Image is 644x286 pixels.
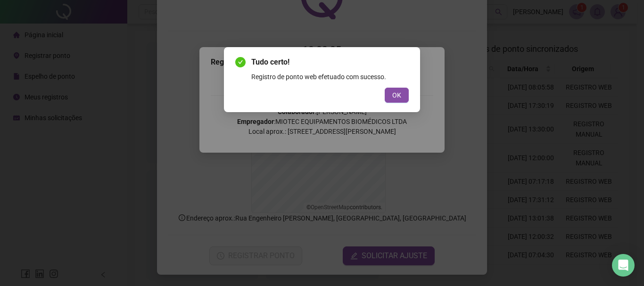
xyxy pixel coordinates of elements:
span: check-circle [235,57,246,67]
button: OK [385,88,409,103]
span: Tudo certo! [251,57,409,68]
span: OK [392,90,401,100]
div: Open Intercom Messenger [612,254,635,277]
div: Registro de ponto web efetuado com sucesso. [251,72,409,82]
